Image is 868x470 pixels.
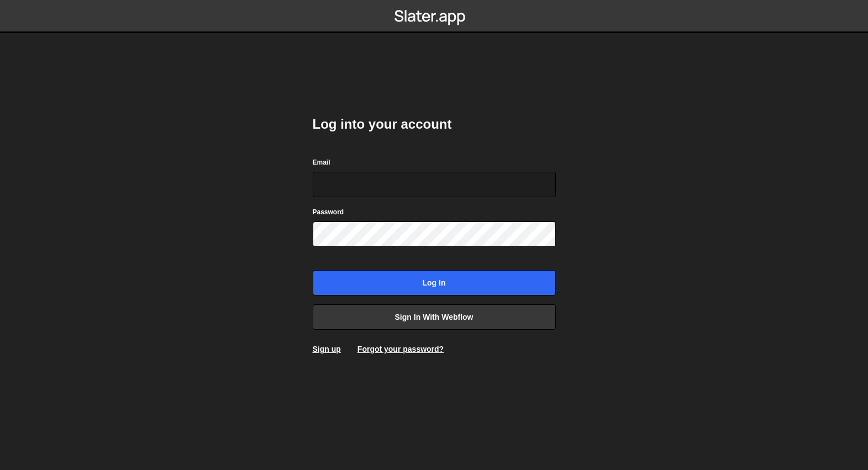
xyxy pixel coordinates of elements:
[313,115,556,133] h2: Log into your account
[313,270,556,295] input: Log in
[357,345,444,353] a: Forgot your password?
[313,304,556,330] a: Sign in with Webflow
[313,157,330,168] label: Email
[313,345,341,353] a: Sign up
[313,207,344,218] label: Password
